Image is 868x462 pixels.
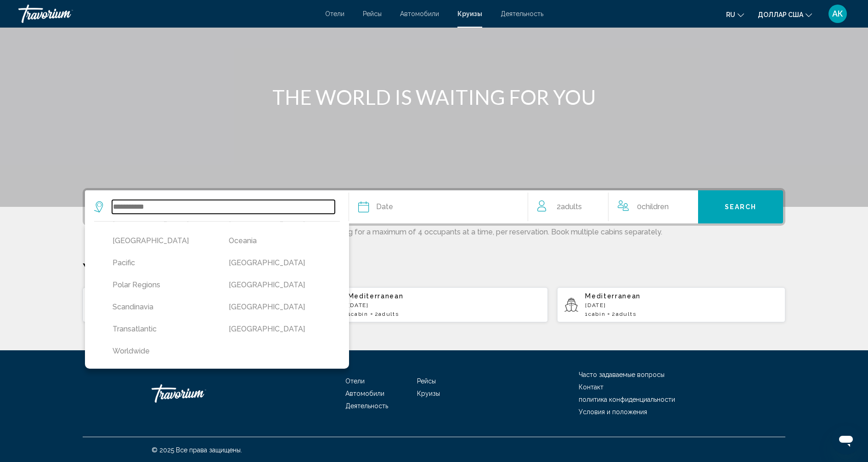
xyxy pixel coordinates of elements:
span: Date [376,200,393,213]
span: Adults [561,202,582,211]
a: Автомобили [345,390,384,397]
a: Условия и положения [579,408,647,416]
button: Transatlantic [108,320,215,338]
button: Mediterranean[DATE]1cabin2Adults [320,287,548,323]
a: Рейсы [417,377,436,385]
button: [GEOGRAPHIC_DATA] [224,298,331,316]
a: Отели [345,377,365,385]
p: [DATE] [348,302,541,308]
a: Травориум [18,5,316,23]
span: Children [642,202,669,211]
a: политика конфиденциальности [579,396,675,403]
button: Travelers: 2 adults, 0 children [528,190,698,223]
button: Изменить валюту [758,8,812,21]
a: Деятельность [345,402,388,410]
font: © 2025 Все права защищены. [152,446,242,454]
p: [DATE] [585,302,778,308]
a: Контакт [579,383,603,391]
h1: THE WORLD IS WAITING FOR YOU [262,85,606,109]
span: 2 [612,311,636,317]
button: Date [358,190,519,223]
span: 1 [585,311,605,317]
button: [GEOGRAPHIC_DATA][DATE]1cabin2Adults [83,287,311,323]
button: Polar Regions [108,276,215,294]
button: Mediterranean[DATE]1cabin2Adults [557,287,785,323]
button: Pacific [108,254,215,272]
span: Mediterranean [585,292,641,300]
a: Автомобили [400,10,439,17]
p: Your Recent Searches [83,259,785,278]
button: Scandinavia [108,298,215,316]
span: Mediterranean [348,292,404,300]
button: [GEOGRAPHIC_DATA] [108,232,215,250]
a: Травориум [152,380,243,407]
span: Adults [616,311,636,317]
a: Отели [325,10,344,17]
iframe: Кнопка запуска окна обмена сообщениями [831,425,861,455]
button: [GEOGRAPHIC_DATA] [224,320,331,338]
div: Search widget [85,190,783,223]
a: Деятельность [501,10,543,17]
a: Круизы [417,390,440,397]
button: Изменить язык [726,8,744,21]
span: 2 [557,200,582,213]
a: Круизы [457,10,482,17]
button: [GEOGRAPHIC_DATA] [224,254,331,272]
span: 0 [637,200,669,213]
font: ru [726,11,735,18]
font: доллар США [758,11,803,18]
span: 1 [348,311,368,317]
a: Рейсы [363,10,382,17]
font: АК [832,9,843,18]
p: For best results, we recommend searching for a maximum of 4 occupants at a time, per reservation.... [83,226,785,236]
span: 2 [375,311,399,317]
button: [GEOGRAPHIC_DATA] [224,276,331,294]
button: Worldwide [108,342,215,360]
span: Adults [378,311,399,317]
button: Oceania [224,232,331,250]
button: Меню пользователя [826,4,850,23]
span: cabin [588,311,605,317]
button: Search [698,190,783,223]
span: cabin [351,311,368,317]
a: Часто задаваемые вопросы [579,371,665,378]
span: Search [725,204,757,211]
